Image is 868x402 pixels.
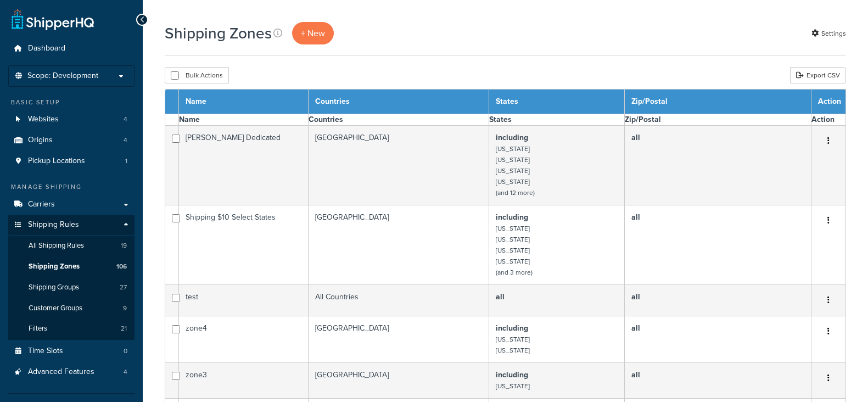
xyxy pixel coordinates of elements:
[496,334,530,344] small: [US_STATE]
[29,262,80,271] span: Shipping Zones
[28,220,79,230] span: Shipping Rules
[29,304,82,313] span: Customer Groups
[631,322,640,334] b: all
[496,245,530,255] small: [US_STATE]
[308,363,489,399] td: [GEOGRAPHIC_DATA]
[8,319,135,339] a: Filters 21
[308,126,489,205] td: [GEOGRAPHIC_DATA]
[496,166,530,176] small: [US_STATE]
[8,277,135,298] a: Shipping Groups 27
[121,324,127,333] span: 21
[631,369,640,381] b: all
[811,26,846,41] a: Settings
[496,188,535,198] small: (and 12 more)
[496,322,528,334] b: including
[292,22,334,44] a: + New
[489,114,624,126] th: States
[179,126,309,205] td: [PERSON_NAME] Dedicated
[496,132,528,143] b: including
[308,285,489,316] td: All Countries
[121,241,127,250] span: 19
[8,319,135,339] li: Filters
[489,90,624,114] th: States
[8,341,135,361] a: Time Slots 0
[116,262,127,271] span: 106
[308,205,489,285] td: [GEOGRAPHIC_DATA]
[8,194,135,215] a: Carriers
[28,347,63,356] span: Time Slots
[496,345,530,355] small: [US_STATE]
[624,114,811,126] th: Zip/Postal
[28,115,59,124] span: Websites
[496,224,530,233] small: [US_STATE]
[301,27,325,40] span: + New
[179,316,309,363] td: zone4
[8,256,135,277] li: Shipping Zones
[308,316,489,363] td: [GEOGRAPHIC_DATA]
[496,256,530,266] small: [US_STATE]
[8,182,135,192] div: Manage Shipping
[8,151,135,171] li: Pickup Locations
[8,362,135,382] li: Advanced Features
[12,8,94,30] a: ShipperHQ Home
[28,44,65,53] span: Dashboard
[8,109,135,130] li: Websites
[308,114,489,126] th: Countries
[28,200,55,209] span: Carriers
[29,324,47,333] span: Filters
[811,114,846,126] th: Action
[8,298,135,319] li: Customer Groups
[8,151,135,171] a: Pickup Locations 1
[27,71,98,81] span: Scope: Development
[8,362,135,382] a: Advanced Features 4
[631,291,640,303] b: all
[28,136,53,145] span: Origins
[496,369,528,381] b: including
[28,367,94,377] span: Advanced Features
[179,285,309,316] td: test
[496,155,530,165] small: [US_STATE]
[790,67,846,83] a: Export CSV
[496,211,528,223] b: including
[124,347,127,356] span: 0
[179,114,309,126] th: Name
[8,236,135,256] a: All Shipping Rules 19
[8,130,135,150] li: Origins
[624,90,811,114] th: Zip/Postal
[8,298,135,319] a: Customer Groups 9
[8,277,135,298] li: Shipping Groups
[29,241,84,250] span: All Shipping Rules
[125,157,127,166] span: 1
[496,144,530,154] small: [US_STATE]
[120,283,127,292] span: 27
[123,304,127,313] span: 9
[631,211,640,223] b: all
[8,341,135,361] li: Time Slots
[8,38,135,59] a: Dashboard
[179,90,309,114] th: Name
[165,67,229,83] button: Bulk Actions
[496,291,505,303] b: all
[179,363,309,399] td: zone3
[29,283,79,292] span: Shipping Groups
[8,215,135,235] a: Shipping Rules
[8,215,135,340] li: Shipping Rules
[124,136,127,145] span: 4
[631,132,640,143] b: all
[165,23,272,44] h1: Shipping Zones
[8,109,135,130] a: Websites 4
[28,157,85,166] span: Pickup Locations
[496,177,530,187] small: [US_STATE]
[496,235,530,244] small: [US_STATE]
[8,130,135,150] a: Origins 4
[8,256,135,277] a: Shipping Zones 106
[496,381,530,391] small: [US_STATE]
[124,367,127,377] span: 4
[124,115,127,124] span: 4
[8,236,135,256] li: All Shipping Rules
[308,90,489,114] th: Countries
[179,205,309,285] td: Shipping $10 Select States
[496,267,533,277] small: (and 3 more)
